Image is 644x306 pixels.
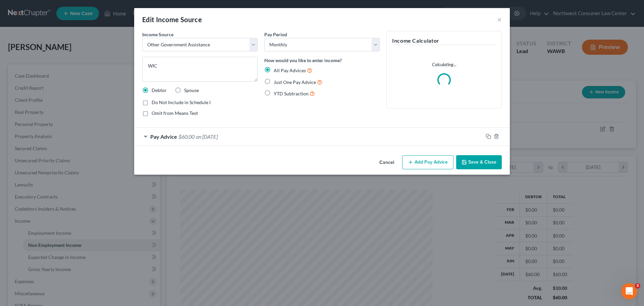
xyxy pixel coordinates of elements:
[264,31,287,38] label: Pay Period
[497,15,502,24] button: ×
[274,91,309,96] span: YTD Subtraction
[142,32,173,37] span: Income Source
[150,133,177,140] span: Pay Advice
[142,15,202,24] div: Edit Income Source
[152,87,167,93] span: Debtor
[456,155,502,169] button: Save & Close
[196,133,218,140] span: on [DATE]
[152,110,198,116] span: Omit from Means Test
[274,68,306,73] span: All Pay Advices
[264,57,342,64] label: How would you like to enter income?
[178,133,195,140] span: $60.00
[274,79,316,85] span: Just One Pay Advice
[152,99,211,105] span: Do Not Include in Schedule I
[374,156,399,169] button: Cancel
[635,283,640,289] span: 3
[184,87,199,93] span: Spouse
[392,37,496,45] h5: Income Calculator
[402,155,453,169] button: Add Pay Advice
[392,61,496,68] p: Calculating...
[621,283,637,299] iframe: Intercom live chat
